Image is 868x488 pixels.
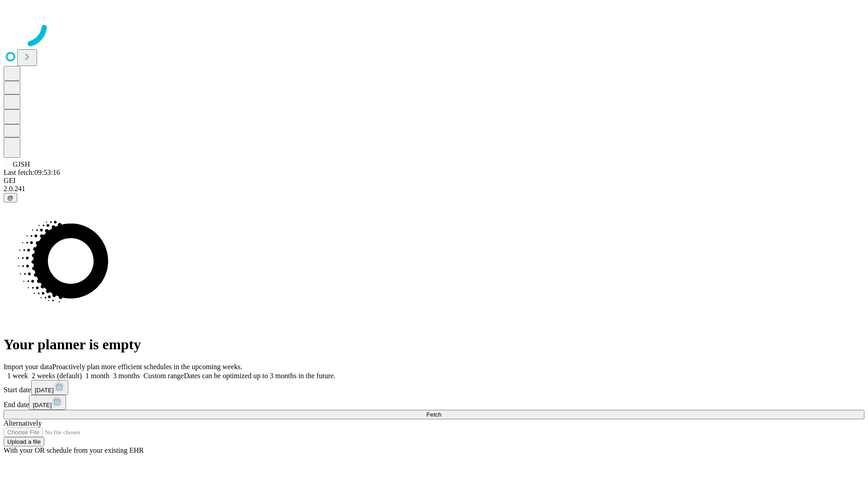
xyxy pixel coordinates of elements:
[4,363,52,371] span: Import your data
[7,372,28,380] span: 1 week
[4,177,864,185] div: GEI
[143,372,184,380] span: Custom range
[4,193,17,202] button: @
[4,410,864,419] button: Fetch
[426,411,441,418] span: Fetch
[113,372,140,380] span: 3 months
[31,380,68,395] button: [DATE]
[52,363,242,371] span: Proactively plan more efficient schedules in the upcoming weeks.
[35,387,54,394] span: [DATE]
[33,402,52,408] span: [DATE]
[4,437,44,446] button: Upload a file
[7,194,14,201] span: @
[85,372,109,380] span: 1 month
[4,169,60,176] span: Last fetch: 09:53:16
[29,395,66,410] button: [DATE]
[4,446,144,454] span: With your OR schedule from your existing EHR
[13,160,30,168] span: GJSH
[4,336,864,353] h1: Your planner is empty
[4,395,864,410] div: End date
[184,372,335,380] span: Dates can be optimized up to 3 months in the future.
[4,185,864,193] div: 2.0.241
[4,419,42,427] span: Alternatively
[32,372,82,380] span: 2 weeks (default)
[4,380,864,395] div: Start date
